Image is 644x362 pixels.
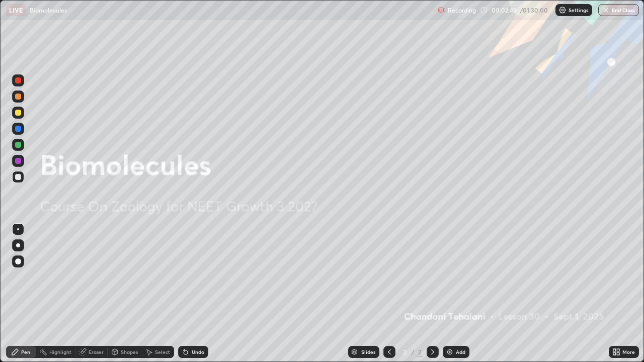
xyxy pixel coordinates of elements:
div: Pen [21,349,30,354]
button: End Class [598,4,639,16]
p: Recording [448,7,476,14]
div: Shapes [121,349,138,354]
div: / [412,349,415,355]
div: More [622,349,635,354]
div: 2 [417,347,423,356]
p: Settings [569,8,588,13]
img: end-class-cross [602,6,610,14]
div: Highlight [49,349,71,354]
p: Biomolecules [30,6,67,14]
div: Undo [192,349,204,354]
div: Select [155,349,170,354]
img: add-slide-button [446,348,454,356]
div: Eraser [89,349,104,354]
img: class-settings-icons [558,6,567,14]
p: LIVE [9,6,23,14]
div: Slides [361,349,375,354]
div: Add [456,349,465,354]
img: recording.375f2c34.svg [438,6,446,14]
div: 2 [399,349,410,355]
